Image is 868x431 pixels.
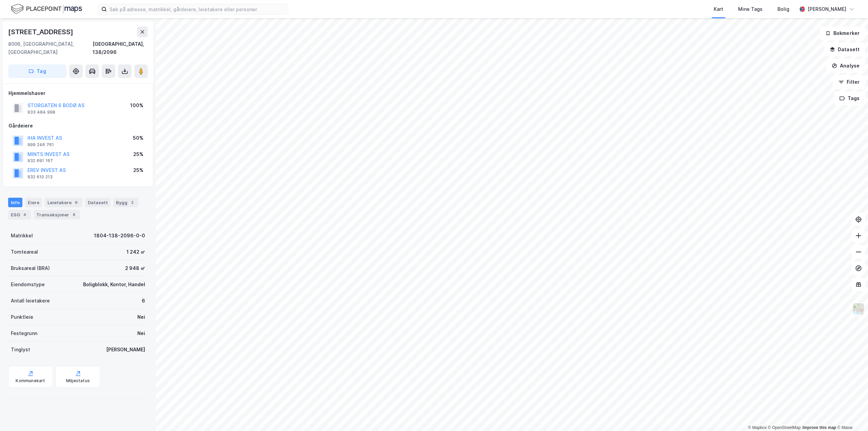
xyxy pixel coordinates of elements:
[137,313,145,321] div: Nei
[27,174,53,180] div: 932 610 213
[21,211,28,218] div: 4
[738,5,763,13] div: Mine Tags
[8,210,31,219] div: ESG
[106,346,145,354] div: [PERSON_NAME]
[8,26,75,37] div: [STREET_ADDRESS]
[11,232,33,240] div: Matrikkel
[820,26,865,40] button: Bokmerker
[777,5,789,13] div: Bolig
[83,280,145,289] div: Boligblokk, Kontor, Handel
[85,198,111,207] div: Datasett
[66,378,90,384] div: Miljøstatus
[133,134,143,142] div: 50%
[71,211,77,218] div: 8
[130,101,143,110] div: 100%
[11,264,50,272] div: Bruksareal (BRA)
[11,280,45,289] div: Eiendomstype
[125,264,145,272] div: 2 948 ㎡
[133,166,143,174] div: 25%
[27,110,55,115] div: 933 484 998
[93,40,148,56] div: [GEOGRAPHIC_DATA], 138/2096
[27,158,53,163] div: 932 691 167
[8,89,147,97] div: Hjemmelshaver
[73,199,80,206] div: 6
[142,297,145,305] div: 6
[107,4,288,14] input: Søk på adresse, matrikkel, gårdeiere, leietakere eller personer
[8,122,147,130] div: Gårdeiere
[11,346,30,354] div: Tinglyst
[808,5,846,13] div: [PERSON_NAME]
[11,313,33,321] div: Punktleie
[714,5,723,13] div: Kart
[126,248,145,256] div: 1 242 ㎡
[8,64,66,78] button: Tag
[129,199,136,206] div: 2
[113,198,138,207] div: Bygg
[45,198,82,207] div: Leietakere
[94,232,145,240] div: 1804-138-2096-0-0
[826,59,865,73] button: Analyse
[27,142,54,148] div: 999 246 761
[833,75,865,89] button: Filter
[8,198,22,207] div: Info
[137,329,145,337] div: Nei
[11,3,82,15] img: logo.f888ab2527a4732fd821a326f86c7f29.svg
[16,378,45,384] div: Kommunekart
[748,425,767,430] a: Mapbox
[34,210,80,219] div: Transaksjoner
[852,302,865,315] img: Z
[768,425,801,430] a: OpenStreetMap
[834,398,868,431] div: Kontrollprogram for chat
[803,425,836,430] a: Improve this map
[25,198,42,207] div: Eiere
[8,40,93,56] div: 8006, [GEOGRAPHIC_DATA], [GEOGRAPHIC_DATA]
[824,43,865,56] button: Datasett
[11,329,37,337] div: Festegrunn
[11,297,50,305] div: Antall leietakere
[834,92,865,105] button: Tags
[133,150,143,158] div: 25%
[834,398,868,431] iframe: Chat Widget
[11,248,38,256] div: Tomteareal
